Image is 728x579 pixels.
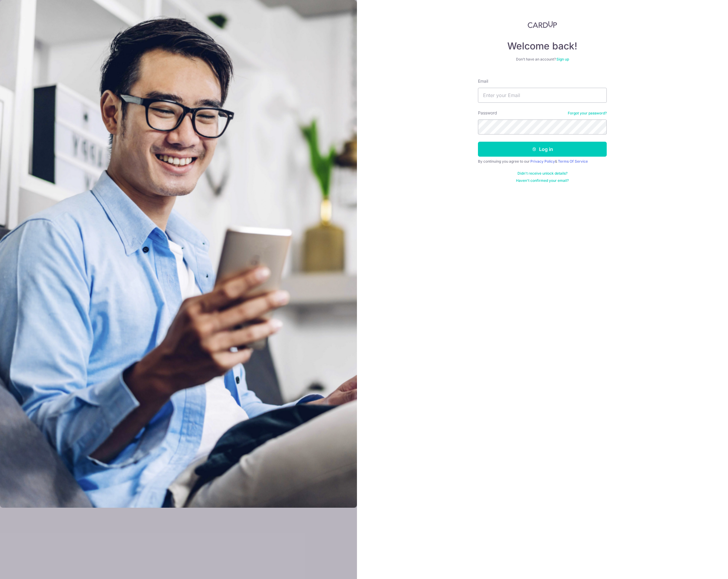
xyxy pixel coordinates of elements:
button: Log in [478,142,607,157]
a: Sign up [556,57,569,61]
a: Privacy Policy [530,159,555,164]
label: Email [478,78,488,84]
div: By continuing you agree to our & [478,159,607,164]
img: CardUp Logo [528,21,557,28]
a: Haven't confirmed your email? [516,178,569,183]
div: Don’t have an account? [478,57,607,62]
a: Didn't receive unlock details? [517,171,567,176]
a: Forgot your password? [568,111,607,116]
h4: Welcome back! [478,40,607,52]
input: Enter your Email [478,88,607,103]
label: Password [478,110,497,116]
a: Terms Of Service [558,159,588,164]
